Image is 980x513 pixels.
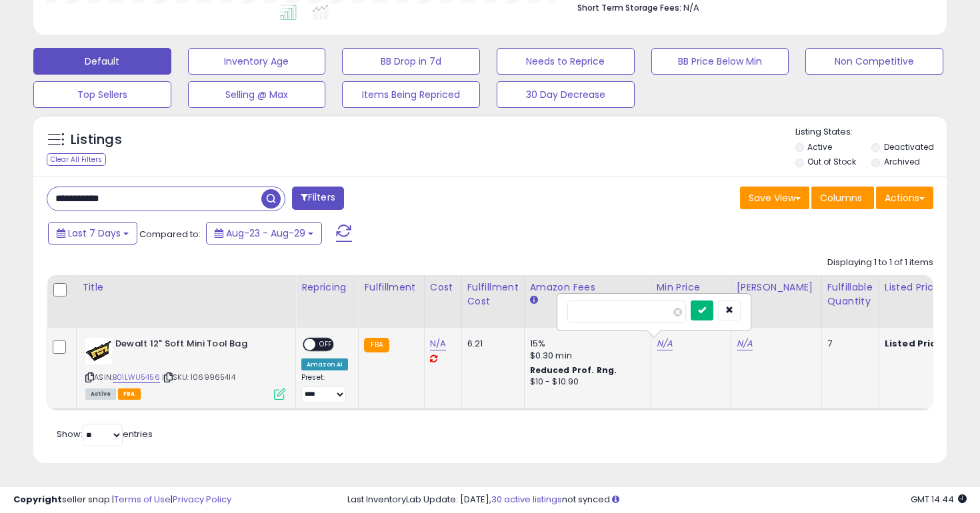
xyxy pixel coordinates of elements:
[47,153,106,166] div: Clear All Filters
[827,338,869,350] div: 7
[805,48,943,75] button: Non Competitive
[737,280,816,294] div: [PERSON_NAME]
[491,493,562,506] a: 30 active listings
[57,428,153,440] span: Show: entries
[292,187,344,210] button: Filters
[82,280,290,294] div: Title
[430,337,446,350] a: N/A
[577,2,681,13] b: Short Term Storage Fees:
[740,187,809,209] button: Save View
[530,364,617,376] b: Reduced Prof. Rng.
[342,48,480,75] button: BB Drop in 7d
[68,227,121,240] span: Last 7 Days
[301,280,353,294] div: Repricing
[530,294,538,306] small: Amazon Fees.
[33,81,171,108] button: Top Sellers
[315,339,337,350] span: OFF
[118,388,141,400] span: FBA
[885,337,945,350] b: Listed Price:
[467,338,514,350] div: 6.21
[114,493,171,506] a: Terms of Use
[139,228,201,241] span: Compared to:
[530,338,641,350] div: 15%
[33,48,171,75] button: Default
[737,337,753,350] a: N/A
[657,337,673,350] a: N/A
[811,187,874,209] button: Columns
[807,141,832,153] label: Active
[827,256,933,269] div: Displaying 1 to 1 of 1 items
[467,280,519,308] div: Fulfillment Cost
[911,493,967,506] span: 2025-09-6 14:44 GMT
[226,227,305,240] span: Aug-23 - Aug-29
[827,280,873,308] div: Fulfillable Quantity
[683,1,699,14] span: N/A
[113,372,160,383] a: B01LWU5456
[301,373,348,403] div: Preset:
[530,376,641,388] div: $10 - $10.90
[188,81,326,108] button: Selling @ Max
[301,358,348,370] div: Amazon AI
[85,338,112,364] img: 413hiiXTrDL._SL40_.jpg
[48,222,137,245] button: Last 7 Days
[657,280,725,294] div: Min Price
[206,222,322,245] button: Aug-23 - Aug-29
[497,81,635,108] button: 30 Day Decrease
[162,372,235,382] span: | SKU: 1069965414
[364,338,389,352] small: FBA
[188,48,326,75] button: Inventory Age
[85,388,116,400] span: All listings currently available for purchase on Amazon
[884,156,920,167] label: Archived
[13,494,231,506] div: seller snap | |
[173,493,231,506] a: Privacy Policy
[347,494,967,506] div: Last InventoryLab Update: [DATE], not synced.
[820,191,862,205] span: Columns
[530,280,645,294] div: Amazon Fees
[342,81,480,108] button: Items Being Repriced
[115,338,277,354] b: Dewalt 12" Soft Mini Tool Bag
[884,141,934,153] label: Deactivated
[497,48,635,75] button: Needs to Reprice
[651,48,789,75] button: BB Price Below Min
[430,280,456,294] div: Cost
[876,187,933,209] button: Actions
[71,131,122,149] h5: Listings
[530,350,641,362] div: $0.30 min
[85,338,285,398] div: ASIN:
[807,156,856,167] label: Out of Stock
[795,126,947,139] p: Listing States:
[13,493,62,506] strong: Copyright
[364,280,418,294] div: Fulfillment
